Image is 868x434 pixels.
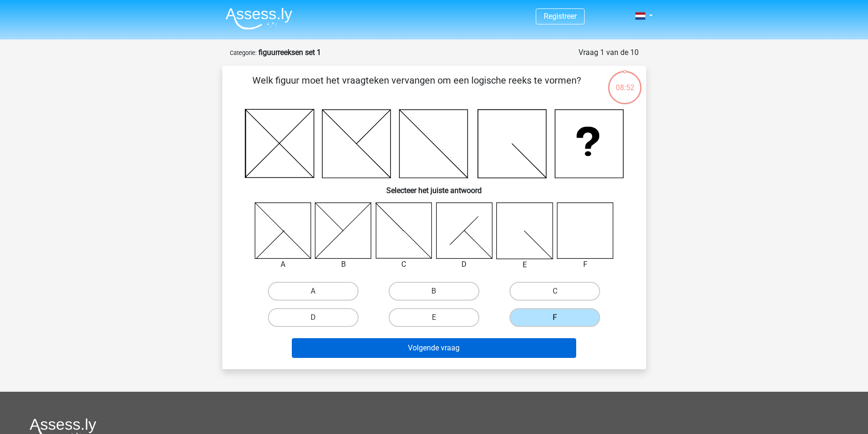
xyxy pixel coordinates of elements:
[292,338,576,358] button: Volgende vraag
[226,8,292,30] img: Assessly
[258,48,321,57] strong: figuurreeksen set 1
[607,70,642,93] div: 08:52
[268,308,359,327] label: D
[389,308,479,327] label: E
[509,308,600,327] label: F
[509,282,600,301] label: C
[308,259,379,270] div: B
[237,178,631,195] h6: Selecteer het juiste antwoord
[544,12,577,21] a: Registreer
[579,47,639,58] div: Vraag 1 van de 10
[389,282,479,301] label: B
[429,259,500,270] div: D
[237,73,596,101] p: Welk figuur moet het vraagteken vervangen om een logische reeks te vormen?
[489,259,560,271] div: E
[248,259,319,270] div: A
[368,259,439,270] div: C
[230,49,257,56] small: Categorie:
[550,259,621,270] div: F
[268,282,359,301] label: A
